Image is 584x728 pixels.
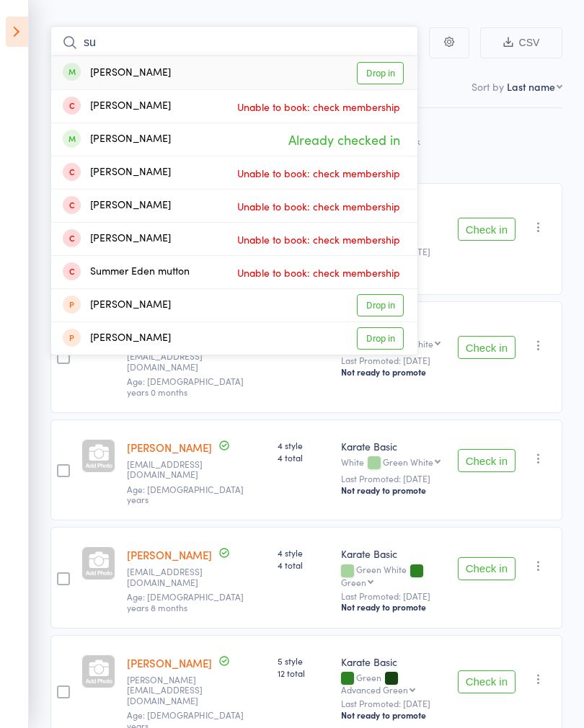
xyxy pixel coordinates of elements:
[127,459,221,480] small: carlylebusque@gmail.com
[341,457,446,469] div: White
[507,79,555,94] div: Last name
[458,336,516,359] button: Check in
[234,96,404,117] span: Unable to book: check membership
[341,439,446,453] div: Karate Basic
[341,484,446,496] div: Not ready to promote
[127,375,244,397] span: Age: [DEMOGRAPHIC_DATA] years 0 months
[50,26,418,59] input: Search by name
[341,355,446,365] small: Last Promoted: [DATE]
[63,131,171,148] div: [PERSON_NAME]
[127,440,212,455] a: [PERSON_NAME]
[458,557,516,580] button: Check in
[278,439,329,451] span: 4 style
[341,672,446,694] div: Green
[63,65,171,81] div: [PERSON_NAME]
[127,590,244,613] span: Age: [DEMOGRAPHIC_DATA] years 8 months
[341,709,446,721] div: Not ready to promote
[458,449,516,472] button: Check in
[63,264,190,280] div: Summer Eden mutton
[278,559,329,571] span: 4 total
[383,339,433,348] div: Green White
[357,327,404,350] a: Drop in
[383,457,433,466] div: Green White
[472,79,504,94] label: Sort by
[127,341,221,372] small: Andreoliveira_random@hotmail.com
[127,567,221,587] small: carlylebusque@gmail.com
[458,670,516,693] button: Check in
[357,62,404,84] a: Drop in
[63,197,171,214] div: [PERSON_NAME]
[63,164,171,181] div: [PERSON_NAME]
[127,547,212,562] a: [PERSON_NAME]
[341,601,446,613] div: Not ready to promote
[63,297,171,314] div: [PERSON_NAME]
[278,654,329,667] span: 5 style
[127,675,221,706] small: Andreoliveira_random@hotmail.com
[234,262,404,283] span: Unable to book: check membership
[341,577,366,587] div: Green
[480,27,562,58] button: CSV
[341,564,446,586] div: Green White
[63,231,171,247] div: [PERSON_NAME]
[341,685,408,694] div: Advanced Green
[341,591,446,601] small: Last Promoted: [DATE]
[341,546,446,561] div: Karate Basic
[234,162,404,184] span: Unable to book: check membership
[278,667,329,679] span: 12 total
[127,483,244,505] span: Age: [DEMOGRAPHIC_DATA] years
[341,474,446,484] small: Last Promoted: [DATE]
[63,330,171,347] div: [PERSON_NAME]
[341,366,446,378] div: Not ready to promote
[285,127,404,152] span: Already checked in
[234,228,404,250] span: Unable to book: check membership
[127,655,212,670] a: [PERSON_NAME]
[234,195,404,217] span: Unable to book: check membership
[341,654,446,669] div: Karate Basic
[278,546,329,559] span: 4 style
[458,218,516,241] button: Check in
[278,451,329,463] span: 4 total
[63,98,171,115] div: [PERSON_NAME]
[341,698,446,709] small: Last Promoted: [DATE]
[357,294,404,316] a: Drop in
